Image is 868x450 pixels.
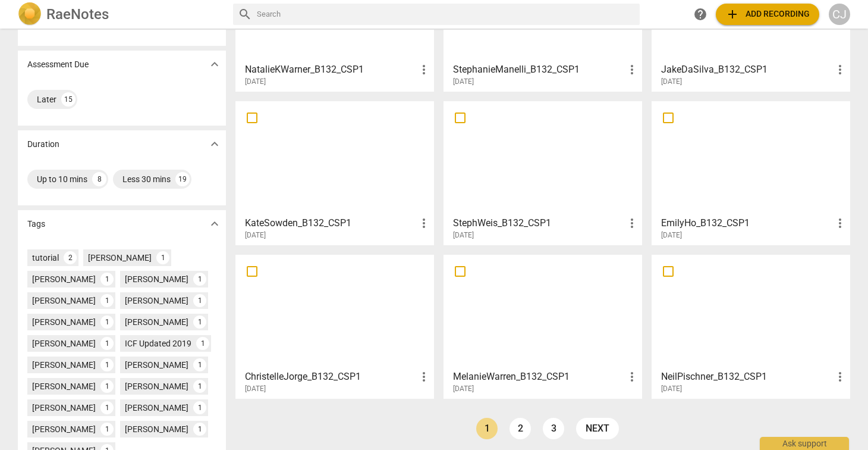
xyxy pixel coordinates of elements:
span: more_vert [625,370,639,384]
div: [PERSON_NAME] [125,402,188,414]
div: 1 [156,251,169,264]
h3: NatalieKWarner_B132_CSP1 [245,62,417,77]
h3: JakeDaSilva_B132_CSP1 [661,62,833,77]
span: expand_more [207,137,222,151]
button: Show more [206,215,224,233]
div: 1 [193,401,206,414]
div: 1 [100,273,114,286]
h3: NeilPischner_B132_CSP1 [661,370,833,384]
span: Add recording [725,7,810,21]
a: Help [690,4,711,25]
a: KateSowden_B132_CSP1[DATE] [240,105,430,240]
div: 1 [100,358,114,371]
a: ChristelleJorge_B132_CSP1[DATE] [240,259,430,393]
a: Page 1 is your current page [476,418,498,439]
div: [PERSON_NAME] [32,380,96,392]
div: 1 [193,315,206,329]
div: ICF Updated 2019 [125,337,191,349]
div: 8 [92,172,106,186]
div: [PERSON_NAME] [32,337,96,349]
div: Up to 10 mins [37,173,87,185]
input: Search [257,5,635,24]
span: [DATE] [453,384,474,394]
a: Page 3 [543,418,564,439]
span: more_vert [417,216,431,230]
div: 1 [100,315,114,329]
span: [DATE] [661,77,682,87]
a: EmilyHo_B132_CSP1[DATE] [656,105,846,240]
span: [DATE] [245,384,266,394]
div: 1 [100,294,114,307]
a: Page 2 [510,418,531,439]
div: [PERSON_NAME] [32,359,96,371]
span: [DATE] [245,230,266,240]
div: [PERSON_NAME] [32,423,96,435]
h3: StephanieManelli_B132_CSP1 [453,62,625,77]
div: Ask support [760,437,849,450]
span: help [693,7,707,21]
span: expand_more [207,217,222,231]
div: 19 [175,172,190,186]
div: [PERSON_NAME] [125,423,188,435]
div: 1 [100,337,114,350]
div: tutorial [32,252,59,264]
h3: KateSowden_B132_CSP1 [245,216,417,230]
div: 1 [193,294,206,307]
div: Less 30 mins [122,173,171,185]
span: [DATE] [661,384,682,394]
div: 1 [193,358,206,371]
span: more_vert [625,216,639,230]
a: MelanieWarren_B132_CSP1[DATE] [448,259,638,393]
span: [DATE] [245,77,266,87]
span: [DATE] [453,230,474,240]
div: [PERSON_NAME] [88,252,152,264]
p: Duration [27,138,59,151]
p: Tags [27,218,45,230]
div: 1 [196,337,209,350]
div: 15 [61,92,76,107]
button: Show more [206,55,224,73]
h3: MelanieWarren_B132_CSP1 [453,370,625,384]
h3: ChristelleJorge_B132_CSP1 [245,370,417,384]
span: add [725,7,740,21]
h2: RaeNotes [46,6,109,23]
span: expand_more [207,57,222,71]
div: [PERSON_NAME] [125,380,188,392]
div: [PERSON_NAME] [32,402,96,414]
span: more_vert [833,216,847,230]
button: Show more [206,135,224,153]
div: [PERSON_NAME] [125,273,188,285]
div: 1 [193,423,206,436]
a: StephWeis_B132_CSP1[DATE] [448,105,638,240]
div: [PERSON_NAME] [32,295,96,307]
div: 1 [100,423,114,436]
img: Logo [18,2,42,26]
div: 1 [193,380,206,393]
div: Later [37,93,56,105]
span: search [238,7,252,21]
span: [DATE] [453,77,474,87]
span: more_vert [417,62,431,77]
h3: StephWeis_B132_CSP1 [453,216,625,230]
span: [DATE] [661,230,682,240]
div: [PERSON_NAME] [125,295,188,307]
p: Assessment Due [27,58,89,71]
a: NeilPischner_B132_CSP1[DATE] [656,259,846,393]
button: CJ [829,4,850,25]
button: Upload [716,4,819,25]
span: more_vert [625,62,639,77]
span: more_vert [833,370,847,384]
h3: EmilyHo_B132_CSP1 [661,216,833,230]
div: 2 [64,251,77,264]
div: 1 [193,273,206,286]
span: more_vert [833,62,847,77]
div: [PERSON_NAME] [32,316,96,328]
div: 1 [100,380,114,393]
div: [PERSON_NAME] [125,316,188,328]
div: [PERSON_NAME] [125,359,188,371]
a: LogoRaeNotes [18,2,224,26]
a: next [576,418,619,439]
div: [PERSON_NAME] [32,273,96,285]
div: 1 [100,401,114,414]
